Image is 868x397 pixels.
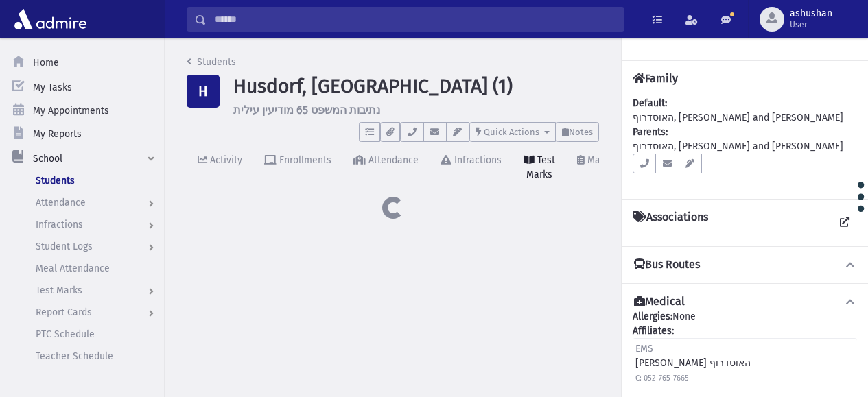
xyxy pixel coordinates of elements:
[253,142,342,195] a: Enrollments
[635,341,751,385] div: [PERSON_NAME] האוסדרוף
[36,219,83,230] span: Infractions
[33,57,59,69] span: Home
[207,7,624,32] input: Search
[233,75,599,98] h1: Husdorf, [GEOGRAPHIC_DATA] (1)
[569,127,593,137] span: Notes
[585,154,613,166] div: Marks
[484,127,539,137] span: Quick Actions
[633,126,668,138] b: Parents:
[633,325,674,337] b: Affiliates:
[635,374,689,383] small: C: 052-765-7665
[36,350,113,362] span: Teacher Schedule
[633,97,667,109] b: Default:
[633,311,672,322] b: Allergies:
[566,142,624,195] a: Marks
[633,210,708,235] h4: Associations
[790,19,832,30] span: User
[634,295,685,309] h4: Medical
[36,263,110,274] span: Meal Attendance
[469,122,556,142] button: Quick Actions
[832,210,857,235] a: View all Associations
[513,142,566,195] a: Test Marks
[33,128,82,140] span: My Reports
[366,154,419,166] div: Attendance
[11,5,90,33] img: AdmirePro
[556,122,599,142] button: Notes
[526,154,555,180] div: Test Marks
[187,75,220,108] div: H
[187,55,236,75] nav: breadcrumb
[207,154,242,166] div: Activity
[633,309,857,387] div: None
[633,258,857,272] button: Bus Routes
[633,96,857,188] div: האוסדרוף, [PERSON_NAME] and [PERSON_NAME] האוסדרוף, [PERSON_NAME] and [PERSON_NAME]
[187,142,253,195] a: Activity
[277,154,331,166] div: Enrollments
[36,197,86,208] span: Attendance
[36,285,82,296] span: Test Marks
[451,154,502,166] div: Infractions
[634,258,700,272] h4: Bus Routes
[36,175,75,187] span: Students
[635,343,653,354] span: EMS
[187,56,236,68] a: Students
[633,72,678,85] h4: Family
[36,241,93,252] span: Student Logs
[342,142,430,195] a: Attendance
[233,104,599,117] h6: נתיבות המשפט 65 מודיעין עילית
[36,328,95,340] span: PTC Schedule
[36,306,92,318] span: Report Cards
[33,82,72,93] span: My Tasks
[430,142,513,195] a: Infractions
[33,105,109,117] span: My Appointments
[33,153,62,165] span: School
[790,8,832,19] span: ashushan
[633,295,857,309] button: Medical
